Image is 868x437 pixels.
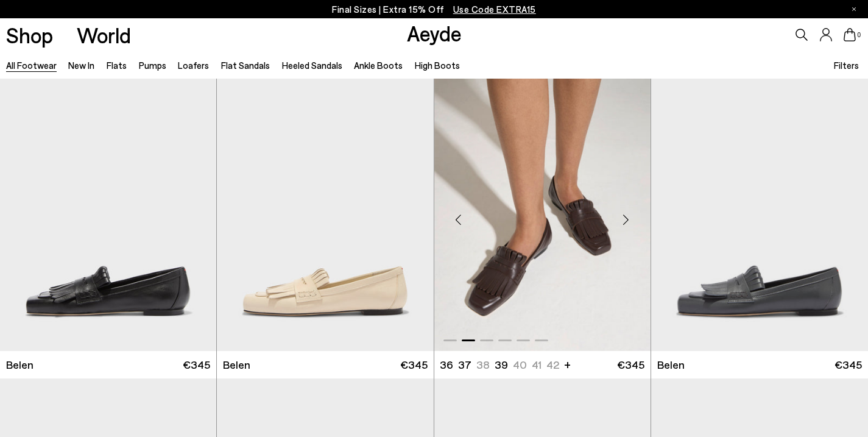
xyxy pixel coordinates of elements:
div: Previous slide [440,202,477,238]
span: €345 [400,357,428,372]
li: 39 [495,357,508,372]
a: Flat Sandals [221,60,270,71]
div: 1 / 6 [651,79,868,351]
p: Final Sizes | Extra 15% Off [332,2,536,17]
span: Navigate to /collections/ss25-final-sizes [453,4,536,15]
img: Belen Tassel Loafers [217,79,433,351]
a: Belen €345 [651,351,868,378]
li: 37 [458,357,471,372]
a: Next slide Previous slide [434,79,651,351]
a: World [77,24,131,46]
a: Flats [107,60,127,71]
div: 3 / 6 [651,79,867,351]
img: Belen Tassel Loafers [651,79,868,351]
span: €345 [183,357,210,372]
a: New In [68,60,94,71]
img: Belen Tassel Loafers [434,79,651,351]
span: Belen [6,357,34,372]
span: Belen [657,357,685,372]
a: Loafers [178,60,209,71]
span: €345 [617,357,644,372]
ul: variant [440,357,556,372]
img: Belen Tassel Loafers [651,79,867,351]
a: Heeled Sandals [282,60,342,71]
span: Filters [834,60,859,71]
a: Aeyde [407,20,462,46]
a: 36 37 38 39 40 41 42 + €345 [434,351,651,378]
a: High Boots [415,60,460,71]
div: 2 / 6 [434,79,651,351]
a: Pumps [139,60,166,71]
a: 0 [844,28,856,41]
a: Belen €345 [217,351,433,378]
span: €345 [834,357,862,372]
a: Ankle Boots [354,60,403,71]
li: 36 [440,357,453,372]
a: All Footwear [6,60,57,71]
a: 6 / 6 1 / 6 2 / 6 3 / 6 4 / 6 5 / 6 6 / 6 1 / 6 Next slide Previous slide [651,79,868,351]
a: Shop [6,24,53,46]
div: Next slide [608,202,644,238]
li: + [564,356,571,372]
span: 0 [856,32,862,38]
span: Belen [223,357,250,372]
